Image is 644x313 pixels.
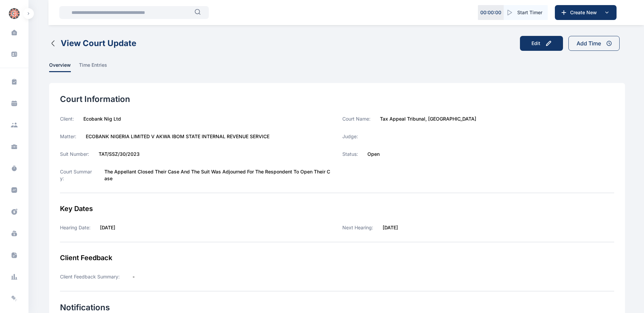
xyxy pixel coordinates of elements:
[342,224,373,231] label: Next Hearing:
[60,94,614,105] div: Court Information
[60,273,122,280] label: Client Feedback Summary:
[60,204,614,213] div: Key Dates
[60,253,614,263] div: Client Feedback
[380,116,476,122] label: Tax Appeal Tribunal, [GEOGRAPHIC_DATA]
[60,116,74,122] label: Client:
[60,225,90,230] label: Hearing Date:
[83,116,121,122] label: Ecobank Nig Ltd
[100,225,115,230] label: [DATE]
[568,36,620,51] button: Add Time
[61,38,136,49] span: View Court Update
[99,151,140,158] label: TAT/SSZ/30/2023
[342,116,370,122] label: Court Name:
[79,62,107,72] span: time entries
[49,38,136,49] button: View Court Update
[567,9,603,16] span: Create New
[504,5,548,20] button: Start Timer
[531,40,540,47] div: Edit
[60,133,76,140] label: Matter:
[342,151,358,158] label: Status:
[49,62,79,72] a: overview
[383,224,398,231] label: [DATE]
[60,151,89,158] label: Suit Number:
[480,9,501,16] p: 00 : 00 : 00
[49,62,71,72] span: overview
[367,151,380,158] label: Open
[60,302,614,313] h2: Notifications
[555,5,617,20] button: Create New
[577,39,601,47] div: Add Time
[133,274,135,279] label: -
[517,9,542,16] span: Start Timer
[86,133,269,140] label: ECOBANK NIGERIA LIMITED V AKWA IBOM STATE INTERNAL REVENUE SERVICE
[104,168,332,182] label: The Appellant closed their case and the suit was adjourned for the Respondent to open their case
[60,168,95,182] label: Court Summary:
[79,62,115,72] a: time entries
[342,133,358,140] label: Judge:
[520,36,563,51] button: Edit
